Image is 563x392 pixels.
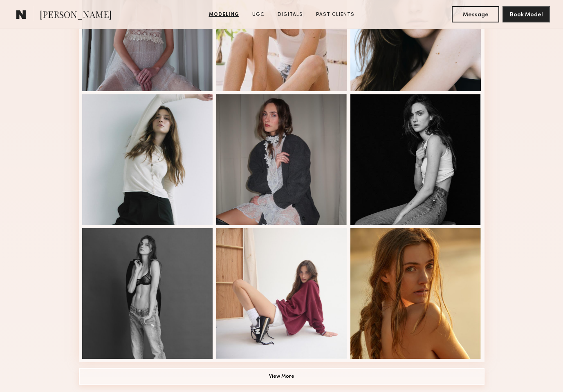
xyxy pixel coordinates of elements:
[79,368,484,385] button: View More
[274,11,306,18] a: Digitals
[40,8,112,22] span: [PERSON_NAME]
[502,11,550,18] a: Book Model
[249,11,268,18] a: UGC
[452,6,499,22] button: Message
[313,11,358,18] a: Past Clients
[502,6,550,22] button: Book Model
[206,11,242,18] a: Modeling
